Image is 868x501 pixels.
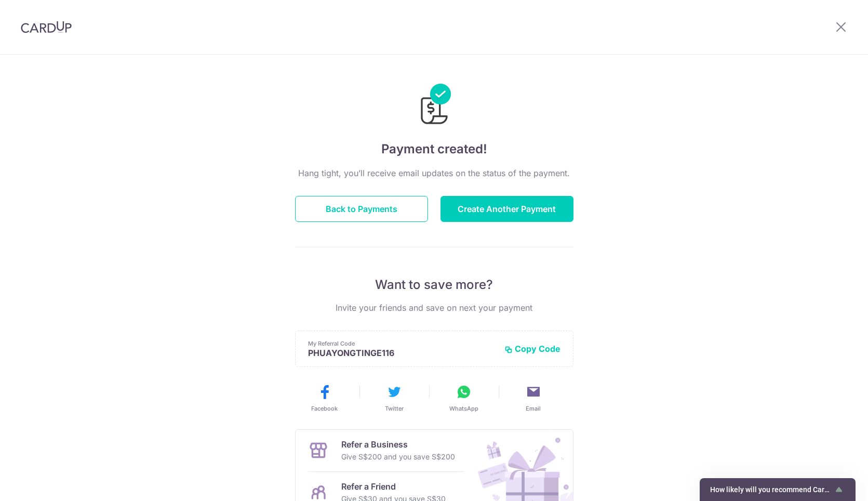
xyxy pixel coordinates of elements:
button: Email [503,384,564,413]
span: Twitter [385,404,404,413]
img: CardUp [21,21,72,33]
button: Twitter [364,384,425,413]
p: Hang tight, you’ll receive email updates on the status of the payment. [295,167,573,179]
button: Show survey - How likely will you recommend CardUp to a friend? [710,483,845,496]
button: Facebook [294,384,355,413]
p: PHUAYONGTINGE116 [308,348,496,358]
button: WhatsApp [433,384,495,413]
span: Email [526,404,541,413]
span: Facebook [311,404,338,413]
p: Give S$200 and you save S$200 [341,451,455,463]
p: Refer a Business [341,438,455,451]
button: Copy Code [504,344,560,354]
img: Payments [418,84,451,127]
p: Invite your friends and save on next your payment [295,301,573,314]
p: Refer a Friend [341,480,446,493]
button: Back to Payments [295,196,428,222]
h4: Payment created! [295,140,573,159]
span: WhatsApp [449,404,478,413]
span: How likely will you recommend CardUp to a friend? [710,485,833,494]
p: My Referral Code [308,339,496,348]
button: Create Another Payment [440,196,573,222]
p: Want to save more? [295,276,573,293]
